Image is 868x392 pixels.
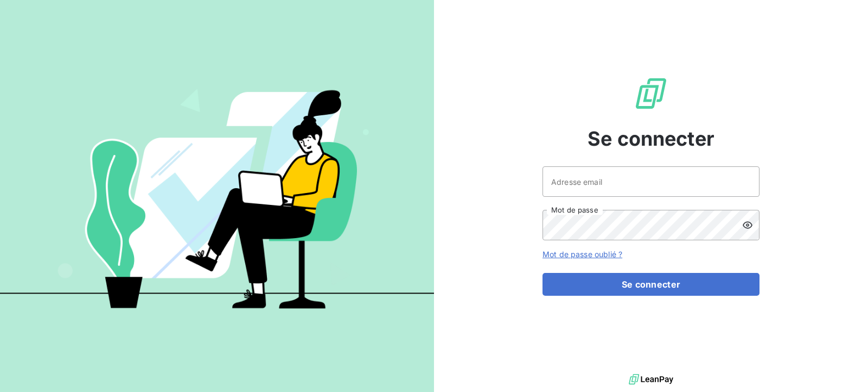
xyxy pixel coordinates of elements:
[629,371,673,388] img: logo
[542,273,759,296] button: Se connecter
[542,250,622,259] a: Mot de passe oublié ?
[542,166,759,197] input: placeholder
[588,124,714,153] span: Se connecter
[634,76,668,111] img: Logo LeanPay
